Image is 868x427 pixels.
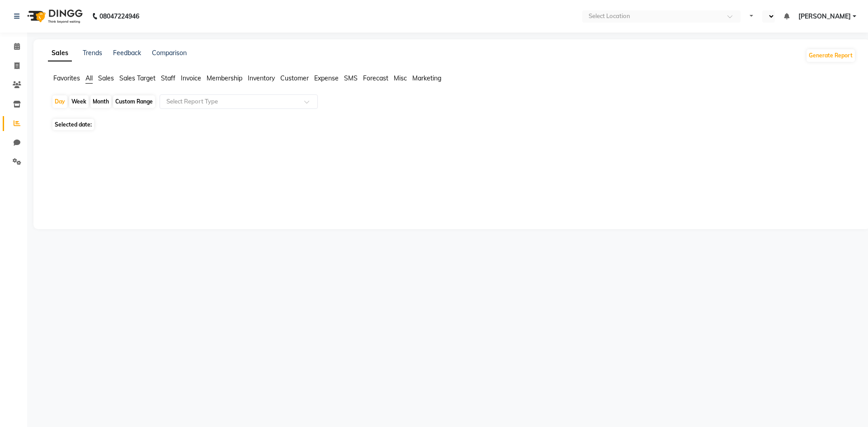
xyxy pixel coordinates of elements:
span: All [85,74,93,82]
span: Favorites [53,74,80,82]
b: 08047224946 [99,4,139,29]
div: Custom Range [113,95,155,108]
span: Marketing [412,74,441,82]
span: SMS [344,74,358,82]
span: Selected date: [52,119,94,130]
div: Select Location [589,12,630,21]
span: [PERSON_NAME] [798,12,851,21]
span: Staff [161,74,175,82]
div: Month [90,95,111,108]
span: Invoice [181,74,201,82]
span: Membership [207,74,242,82]
div: Week [69,95,89,108]
span: Expense [314,74,339,82]
div: Day [52,95,67,108]
span: Sales [98,74,114,82]
span: Customer [280,74,309,82]
span: Misc [394,74,407,82]
a: Feedback [113,49,141,57]
img: logo [23,4,85,29]
a: Trends [83,49,102,57]
a: Comparison [152,49,187,57]
button: Generate Report [807,49,855,62]
span: Forecast [363,74,388,82]
a: Sales [48,45,72,61]
span: Sales Target [119,74,156,82]
span: Inventory [248,74,275,82]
